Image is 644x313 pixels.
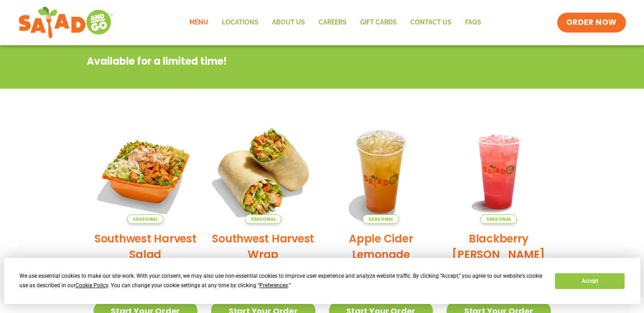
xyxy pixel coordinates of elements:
span: Seasonal [245,214,282,224]
img: new-SAG-logo-768×292 [18,5,113,41]
a: GIFT CARDS [353,12,404,33]
button: Accept [555,273,625,289]
span: Cookie Policy [75,282,108,289]
div: We use essential cookies to make our site work. With your consent, we may also use non-essential ... [19,271,544,290]
img: Product photo for Apple Cider Lemonade [329,119,433,224]
div: Cookie Consent Prompt [4,258,640,304]
span: Seasonal [362,214,399,224]
h2: Southwest Harvest Wrap [211,231,315,262]
span: Preferences [259,282,288,289]
a: FAQs [458,12,488,33]
h2: Southwest Harvest Salad [94,231,198,262]
a: About Us [265,12,312,33]
span: ORDER NOW [566,17,617,28]
a: Careers [312,12,353,33]
img: Product photo for Southwest Harvest Salad [94,119,198,224]
a: Locations [215,12,265,33]
a: Menu [183,12,215,33]
nav: Menu [183,12,488,33]
a: Contact Us [404,12,458,33]
h2: Apple Cider Lemonade [329,231,433,262]
a: ORDER NOW [557,13,626,33]
p: Available for a limited time! [87,54,485,69]
img: Product photo for Southwest Harvest Wrap [202,110,324,233]
h2: Blackberry [PERSON_NAME] Lemonade [447,231,551,278]
img: Product photo for Blackberry Bramble Lemonade [447,119,551,224]
span: Seasonal [127,214,164,224]
span: Seasonal [480,214,517,224]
